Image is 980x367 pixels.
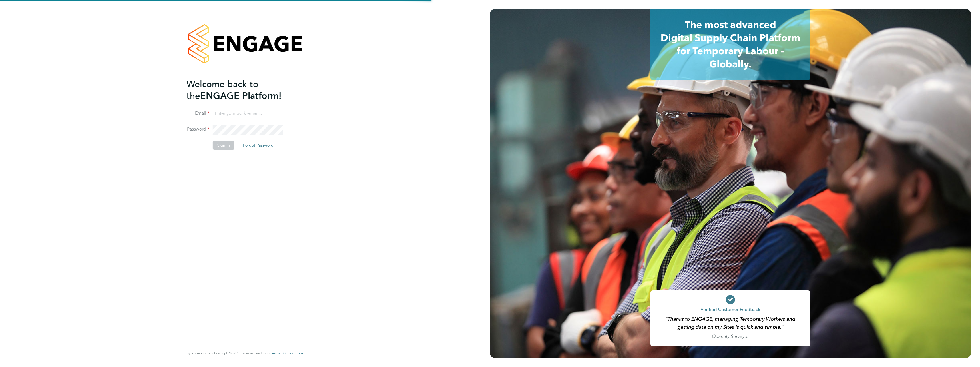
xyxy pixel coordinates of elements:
[213,109,283,119] input: Enter your work email...
[186,126,209,132] label: Password
[271,351,304,356] a: Terms & Conditions
[271,351,304,356] span: Terms & Conditions
[186,351,304,356] span: By accessing and using ENGAGE you agree to our
[238,141,278,150] button: Forgot Password
[213,141,234,150] button: Sign In
[186,110,209,116] label: Email
[186,79,258,101] span: Welcome back to the
[186,78,298,102] h2: ENGAGE Platform!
